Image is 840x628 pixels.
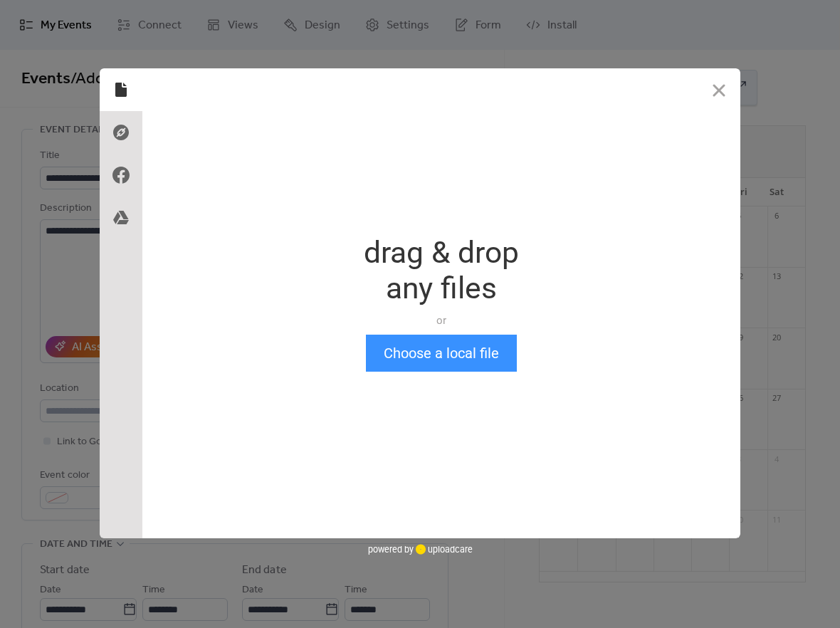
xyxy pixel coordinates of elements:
div: powered by [368,538,473,560]
button: Choose a local file [366,335,517,372]
div: Facebook [100,154,142,197]
div: Local Files [100,68,142,111]
a: uploadcare [414,544,473,555]
button: Close [698,68,740,111]
div: drag & drop any files [364,235,519,306]
div: Google Drive [100,197,142,239]
div: Direct Link [100,111,142,154]
div: or [364,313,519,328]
